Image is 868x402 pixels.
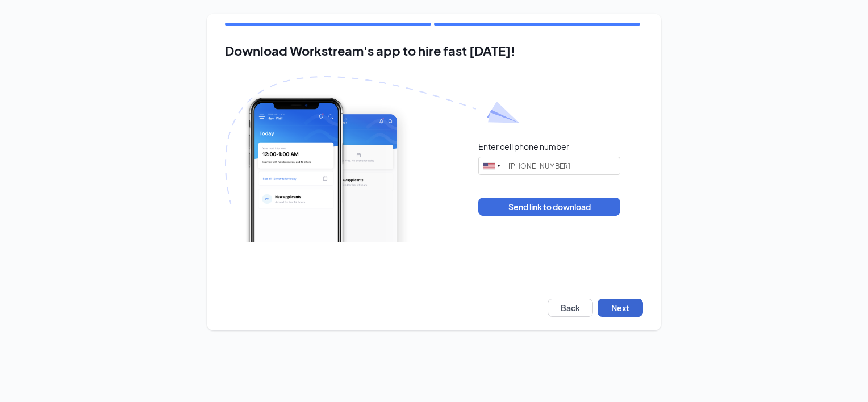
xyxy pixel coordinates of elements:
[225,44,643,58] h2: Download Workstream's app to hire fast [DATE]!
[548,299,593,317] button: Back
[478,157,620,175] input: (201) 555-0123
[478,141,569,152] div: Enter cell phone number
[598,299,643,317] button: Next
[479,157,505,174] div: United States: +1
[478,198,620,216] button: Send link to download
[225,76,519,242] img: Download Workstream's app with paper plane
